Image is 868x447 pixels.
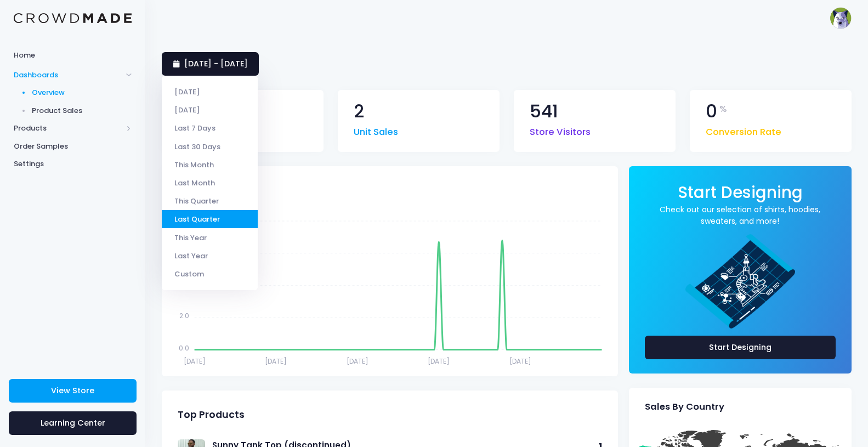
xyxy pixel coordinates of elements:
[347,356,368,365] tspan: [DATE]
[162,228,258,246] li: This Year
[14,141,132,152] span: Order Samples
[162,52,259,76] a: [DATE] - [DATE]
[706,103,717,121] span: 0
[719,103,727,116] span: %
[14,159,132,169] span: Settings
[32,105,132,116] span: Product Sales
[162,101,258,119] li: [DATE]
[678,190,803,201] a: Start Designing
[9,379,137,403] a: View Store
[162,119,258,137] li: Last 7 Days
[162,247,258,265] li: Last Year
[162,174,258,192] li: Last Month
[162,138,258,156] li: Last 30 Days
[178,409,245,421] span: Top Products
[14,123,122,134] span: Products
[354,120,398,139] span: Unit Sales
[678,181,803,203] span: Start Designing
[645,336,836,359] a: Start Designing
[645,401,724,412] span: Sales By Country
[179,311,189,320] tspan: 2.0
[162,210,258,228] li: Last Quarter
[14,13,132,24] img: Logo
[184,58,248,69] span: [DATE] - [DATE]
[354,103,364,121] span: 2
[509,356,531,365] tspan: [DATE]
[706,120,781,139] span: Conversion Rate
[162,265,258,283] li: Custom
[9,411,137,435] a: Learning Center
[645,204,836,227] a: Check out our selection of shirts, hoodies, sweaters, and more!
[428,356,450,365] tspan: [DATE]
[162,83,258,101] li: [DATE]
[530,120,591,139] span: Store Visitors
[265,356,287,365] tspan: [DATE]
[179,343,189,353] tspan: 0.0
[14,50,132,61] span: Home
[51,385,94,396] span: View Store
[162,156,258,174] li: This Month
[41,417,105,428] span: Learning Center
[830,7,852,29] img: User
[530,103,558,121] span: 541
[32,87,132,98] span: Overview
[14,70,122,81] span: Dashboards
[162,192,258,210] li: This Quarter
[184,356,206,365] tspan: [DATE]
